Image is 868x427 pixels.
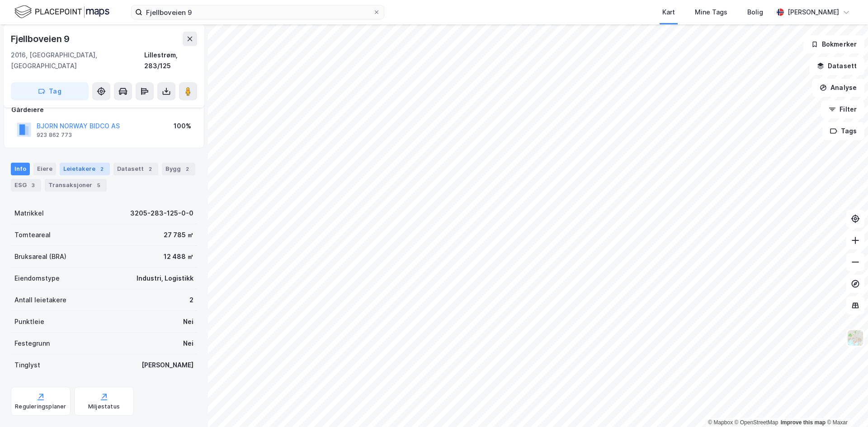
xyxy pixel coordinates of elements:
div: Info [11,163,30,175]
div: 12 488 ㎡ [164,251,193,262]
div: Kart [662,7,675,18]
div: Mine Tags [695,7,727,18]
a: Mapbox [708,419,733,426]
div: Antall leietakere [14,295,66,305]
div: Datasett [113,163,158,175]
div: 100% [174,121,191,131]
div: 3205-283-125-0-0 [130,208,193,219]
div: 2016, [GEOGRAPHIC_DATA], [GEOGRAPHIC_DATA] [11,50,144,71]
div: 923 862 773 [37,131,72,139]
div: Nei [183,316,193,327]
div: Fjellboveien 9 [11,32,71,46]
div: 2 [146,164,155,174]
img: logo.f888ab2527a4732fd821a326f86c7f29.svg [14,4,109,20]
div: Leietakere [60,163,110,175]
div: Industri, Logistikk [137,273,193,284]
div: Punktleie [14,316,44,327]
div: 27 785 ㎡ [164,230,193,240]
div: 2 [189,295,193,305]
button: Datasett [809,57,864,75]
button: Bokmerker [803,35,864,53]
div: Tinglyst [14,360,40,371]
div: Eiendomstype [14,273,60,284]
div: Bygg [162,163,195,175]
input: Søk på adresse, matrikkel, gårdeiere, leietakere eller personer [142,5,373,19]
div: Transaksjoner [45,179,107,192]
button: Tag [11,82,89,100]
img: Z [847,329,864,347]
div: Tomteareal [14,230,51,240]
div: Miljøstatus [88,403,120,410]
div: Lillestrøm, 283/125 [144,50,197,71]
div: Bolig [747,7,763,18]
div: Reguleringsplaner [15,403,66,410]
a: OpenStreetMap [735,419,778,426]
div: [PERSON_NAME] [142,360,193,371]
div: 3 [28,181,38,190]
button: Analyse [812,79,864,97]
iframe: Chat Widget [823,384,868,427]
div: Eiere [33,163,56,175]
div: Gårdeiere [11,104,197,115]
div: ESG [11,179,41,192]
div: Matrikkel [14,208,44,219]
div: Festegrunn [14,338,50,349]
div: Nei [183,338,193,349]
a: Improve this map [781,419,826,426]
button: Filter [821,100,864,118]
div: 2 [97,164,106,174]
div: Bruksareal (BRA) [14,251,66,262]
div: 5 [94,181,103,190]
div: [PERSON_NAME] [788,7,839,18]
button: Tags [822,122,864,140]
div: 2 [183,164,192,174]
